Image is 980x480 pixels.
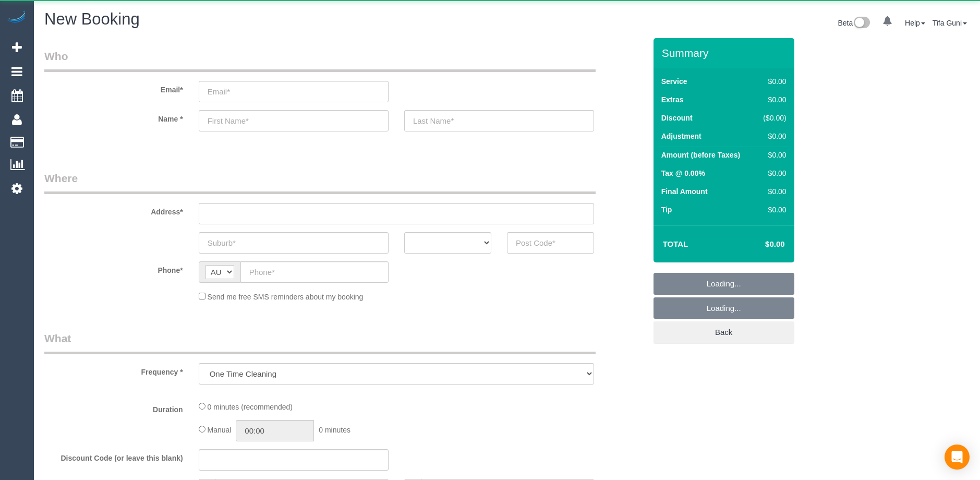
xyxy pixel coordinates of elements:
[853,17,870,30] img: New interface
[199,81,389,102] input: Email*
[44,49,596,72] legend: Who
[37,449,191,463] label: Discount Code (or leave this blank)
[759,113,787,123] div: ($0.00)
[661,76,687,87] label: Service
[44,171,596,194] legend: Where
[759,94,787,105] div: $0.00
[933,19,967,27] a: Tifa Guni
[759,150,787,160] div: $0.00
[734,240,784,249] h4: $0.00
[663,239,688,248] strong: Total
[759,168,787,178] div: $0.00
[661,205,672,215] label: Tip
[37,261,191,275] label: Phone*
[37,363,191,377] label: Frequency *
[199,232,389,254] input: Suburb*
[6,10,27,25] img: Automaid Logo
[507,232,594,254] input: Post Code*
[945,445,970,470] div: Open Intercom Messenger
[661,131,701,141] label: Adjustment
[759,131,787,141] div: $0.00
[208,426,232,434] span: Manual
[661,186,708,197] label: Final Amount
[661,168,705,178] label: Tax @ 0.00%
[44,10,140,28] span: New Booking
[759,205,787,215] div: $0.00
[44,331,596,354] legend: What
[838,19,870,27] a: Beta
[661,113,693,123] label: Discount
[759,76,787,87] div: $0.00
[37,203,191,217] label: Address*
[208,293,364,301] span: Send me free SMS reminders about my booking
[319,426,350,434] span: 0 minutes
[759,186,787,197] div: $0.00
[37,401,191,415] label: Duration
[905,19,925,27] a: Help
[37,110,191,124] label: Name *
[240,261,389,283] input: Phone*
[654,321,794,343] a: Back
[37,81,191,95] label: Email*
[404,110,594,131] input: Last Name*
[208,403,293,411] span: 0 minutes (recommended)
[661,150,740,160] label: Amount (before Taxes)
[661,94,684,105] label: Extras
[199,110,389,131] input: First Name*
[662,47,789,59] h3: Summary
